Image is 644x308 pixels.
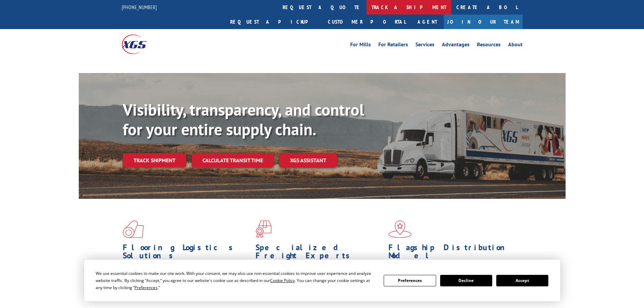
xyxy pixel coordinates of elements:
[225,15,323,29] a: Request a pickup
[122,4,157,10] a: [PHONE_NUMBER]
[350,42,371,49] a: For Mills
[444,15,523,29] a: Join Our Team
[123,243,251,263] h1: Flooring Logistics Solutions
[508,42,523,49] a: About
[270,278,295,283] span: Cookie Policy
[123,153,186,167] a: Track shipment
[192,153,274,168] a: Calculate transit time
[496,275,548,286] button: Accept
[411,15,444,29] a: Agent
[384,275,436,286] button: Preferences
[256,243,383,263] h1: Specialized Freight Experts
[123,99,364,140] b: Visibility, transparency, and control for your entire supply chain.
[415,42,434,49] a: Services
[323,15,411,29] a: Customer Portal
[378,42,408,49] a: For Retailers
[84,260,560,301] div: Cookie Consent Prompt
[440,275,492,286] button: Decline
[477,42,501,49] a: Resources
[279,153,337,168] a: XGS ASSISTANT
[388,243,516,263] h1: Flagship Distribution Model
[442,42,470,49] a: Advantages
[123,220,144,238] img: xgs-icon-total-supply-chain-intelligence-red
[135,285,158,290] span: Preferences
[388,220,412,238] img: xgs-icon-flagship-distribution-model-red
[96,270,376,291] div: We use essential cookies to make our site work. With your consent, we may also use non-essential ...
[256,220,271,238] img: xgs-icon-focused-on-flooring-red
